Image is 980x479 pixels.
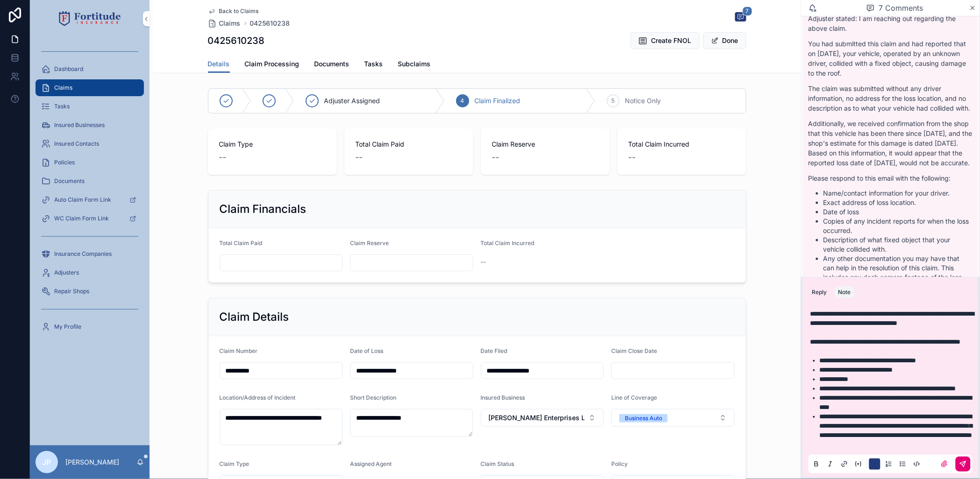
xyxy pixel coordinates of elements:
button: Done [703,32,746,49]
a: Tasks [365,56,383,74]
span: Dashboard [54,65,83,73]
span: JP [43,457,51,468]
img: App logo [59,11,121,26]
span: Claim Reserve [350,239,389,247]
span: 7 [743,7,752,16]
a: Documents [36,173,144,190]
div: scrollable content [30,37,150,347]
a: WC Claim Form Link [36,210,144,227]
a: Dashboard [36,61,144,77]
span: Line of Coverage [611,394,657,401]
a: Adjusters [36,264,144,281]
button: Note [835,287,855,298]
span: Insured Businesses [54,121,105,129]
span: Claim Processing [245,59,300,69]
a: Subclaims [398,56,431,74]
a: Claims [36,79,144,96]
a: Claims [208,19,241,28]
button: Select Button [611,409,735,427]
span: -- [356,151,363,164]
span: Create FNOL [651,36,692,45]
span: Claim Reserve [492,140,599,149]
span: Documents [315,59,350,69]
span: -- [629,151,636,164]
span: Insurance Companies [54,250,112,258]
button: Select Button [481,409,604,427]
p: [PERSON_NAME] [65,458,119,467]
span: Claim Number [220,347,258,354]
span: Short Description [350,394,396,401]
span: Details [208,59,230,69]
p: Additionally, we received confirmation from the shop that this vehicle has been there since [DATE... [808,119,973,168]
a: Tasks [36,98,144,115]
span: 0425610238 [250,19,290,28]
li: Description of what fixed object that your vehicle collided with. [823,235,973,254]
p: The claim was submitted without any driver information, no address for the loss location, and no ... [808,84,973,113]
span: 5 [611,97,615,105]
span: Policy [611,460,628,467]
a: Policies [36,154,144,171]
span: [PERSON_NAME] Enterprises LLC [489,413,585,423]
div: Business Auto [625,414,662,423]
span: Date of Loss [350,347,383,354]
span: Total Claim Paid [220,239,263,247]
span: Documents [54,177,85,185]
span: Total Claim Paid [356,140,462,149]
span: Tasks [365,59,383,69]
span: Tasks [54,103,70,110]
span: WC Claim Form Link [54,215,109,222]
li: Exact address of loss location. [823,198,973,207]
span: Total Claim Incurred [629,140,735,149]
a: Claim Processing [245,56,300,74]
span: Repair Shops [54,288,89,295]
li: Name/contact information for your driver. [823,189,973,198]
a: Auto Claim Form Link [36,191,144,208]
span: Insured Business [481,394,525,401]
div: Note [838,289,851,296]
a: My Profile [36,318,144,335]
span: Back to Claims [219,7,259,15]
span: Claim Close Date [611,347,657,354]
li: Copies of any incident reports for when the loss occurred. [823,217,973,235]
p: Please respond to this email with the following: [808,173,973,183]
a: Details [208,56,230,73]
span: Policies [54,159,75,166]
a: Insured Businesses [36,117,144,134]
span: Notice Only [625,96,661,106]
a: Back to Claims [208,7,259,15]
span: Subclaims [398,59,431,69]
span: Adjusters [54,269,79,276]
li: Date of loss [823,207,973,217]
button: Create FNOL [630,32,700,49]
span: Location/Address of Incident [220,394,296,401]
span: Claims [219,19,241,28]
h2: Claim Details [220,310,289,324]
span: Assigned Agent [350,460,392,467]
li: Any other documentation you may have that can help in the resolution of this claim. This includes... [823,254,973,301]
span: Claim Status [481,460,515,467]
a: Insured Contacts [36,135,144,152]
span: 4 [461,97,465,105]
a: Insurance Companies [36,246,144,262]
a: Documents [315,56,350,74]
span: Claim Type [219,140,326,149]
span: -- [219,151,227,164]
span: Insured Contacts [54,140,99,148]
span: Adjuster Assigned [324,96,380,106]
p: You had submitted this claim and had reported that on [DATE], your vehicle, operated by an unknow... [808,39,973,78]
button: 7 [735,12,746,23]
span: 7 Comments [879,2,923,14]
button: Reply [808,287,831,298]
a: Repair Shops [36,283,144,300]
span: Auto Claim Form Link [54,196,111,204]
span: Claim Finalized [475,96,521,106]
h2: Claim Financials [220,202,307,217]
p: Adjuster stated: I am reaching out regarding the above claim. [808,14,973,33]
span: Claims [54,84,72,92]
h1: 0425610238 [208,34,265,47]
span: My Profile [54,323,81,331]
span: -- [492,151,500,164]
span: -- [481,257,486,267]
span: Claim Type [220,460,250,467]
span: Total Claim Incurred [481,239,535,247]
